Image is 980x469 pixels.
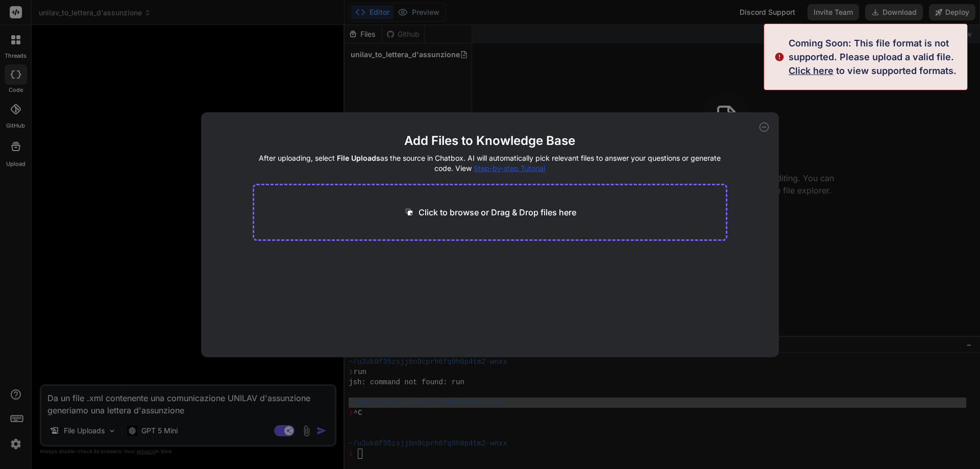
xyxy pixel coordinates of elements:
[789,65,834,76] span: Click here
[337,154,380,162] span: File Uploads
[253,153,728,174] h4: After uploading, select as the source in Chatbox. AI will automatically pick relevant files to an...
[419,206,576,218] p: Click to browse or Drag & Drop files here
[474,164,545,172] span: Step-by-step Tutorial
[253,133,728,149] h2: Add Files to Knowledge Base
[789,36,961,78] div: Coming Soon: This file format is not supported. Please upload a valid file. to view supported for...
[774,36,785,78] img: alert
